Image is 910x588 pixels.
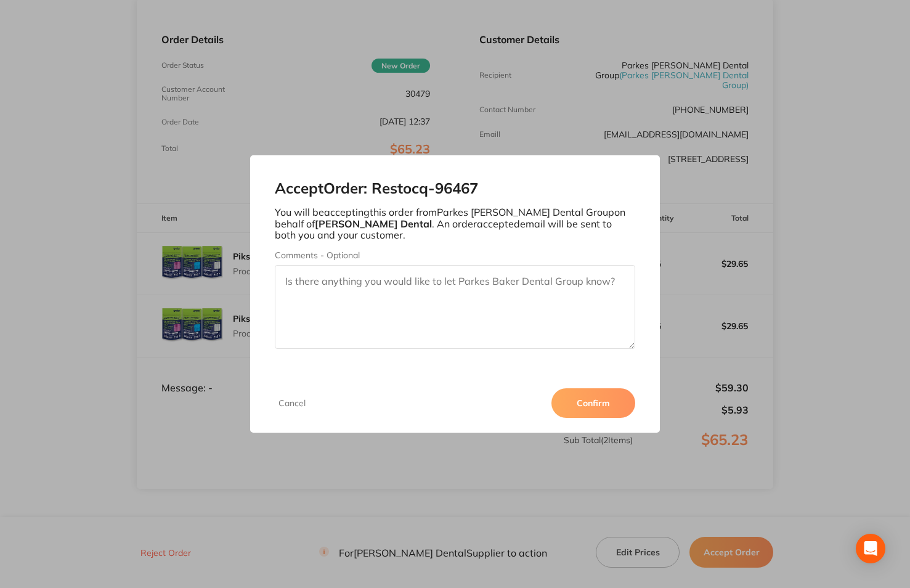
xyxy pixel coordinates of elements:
label: Comments - Optional [275,250,635,260]
b: [PERSON_NAME] Dental [315,218,432,230]
p: You will be accepting this order from Parkes [PERSON_NAME] Dental Group on behalf of . An order a... [275,206,635,240]
button: Cancel [275,398,309,409]
button: Confirm [551,388,635,418]
div: Open Intercom Messenger [856,534,885,563]
h2: Accept Order: Restocq- 96467 [275,180,635,197]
